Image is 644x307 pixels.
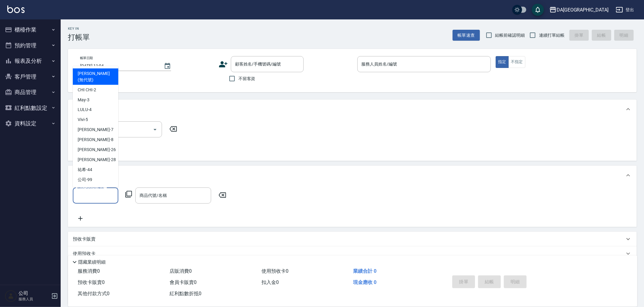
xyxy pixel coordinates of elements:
input: YYYY/MM/DD hh:mm [80,61,158,71]
div: 店販銷售 [68,166,637,185]
button: 櫃檯作業 [2,22,58,38]
p: 服務人員 [19,296,49,302]
span: LULU -4 [78,107,92,113]
span: May -3 [78,97,89,103]
h3: 打帳單 [68,33,90,42]
span: 服務消費 0 [78,268,100,274]
button: 資料設定 [2,116,58,131]
div: 使用預收卡 [68,246,637,261]
button: 報表及分析 [2,53,58,69]
button: 預約管理 [2,38,58,53]
div: 項目消費 [68,100,637,119]
button: 登出 [613,4,637,15]
span: 祐希 -44 [78,167,92,173]
span: 連續打單結帳 [539,32,565,39]
span: 店販消費 0 [170,268,192,274]
span: [PERSON_NAME] (無代號) [78,70,113,83]
span: 結帳前確認明細 [495,32,525,39]
img: Logo [7,5,25,13]
div: 預收卡販賣 [68,232,637,246]
button: 紅利點數設定 [2,100,58,116]
button: 帳單速查 [453,30,480,41]
button: DA[GEOGRAPHIC_DATA] [547,4,611,16]
h5: 公司 [19,290,49,296]
span: [PERSON_NAME] -26 [78,147,116,153]
span: [PERSON_NAME] -8 [78,137,113,143]
span: 扣入金 0 [261,279,279,285]
span: 使用預收卡 0 [261,268,288,274]
button: save [532,4,544,16]
span: 現金應收 0 [353,279,376,285]
span: 公司 -99 [78,177,92,183]
button: 指定 [496,56,509,68]
div: DA[GEOGRAPHIC_DATA] [557,6,609,14]
span: 會員卡販賣 0 [170,279,197,285]
span: Vivi -5 [78,117,88,123]
button: 商品管理 [2,84,58,100]
span: 業績合計 0 [353,268,376,274]
span: 預收卡販賣 0 [78,279,105,285]
span: CHI CHI -2 [78,87,96,93]
span: 其他付款方式 0 [78,291,110,296]
label: 帳單日期 [80,56,93,60]
button: Choose date, selected date is 2025-08-19 [160,59,175,73]
span: [PERSON_NAME] -28 [78,157,116,163]
span: 紅利點數折抵 0 [170,291,201,296]
span: 不留客資 [238,76,255,82]
span: [PERSON_NAME] -7 [78,127,113,133]
button: Open [150,125,160,134]
button: 不指定 [508,56,525,68]
h2: Key In [68,27,90,31]
p: 隱藏業績明細 [78,259,106,265]
p: 使用預收卡 [73,251,96,257]
img: Person [5,290,17,302]
p: 預收卡販賣 [73,236,96,242]
button: 客戶管理 [2,69,58,85]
